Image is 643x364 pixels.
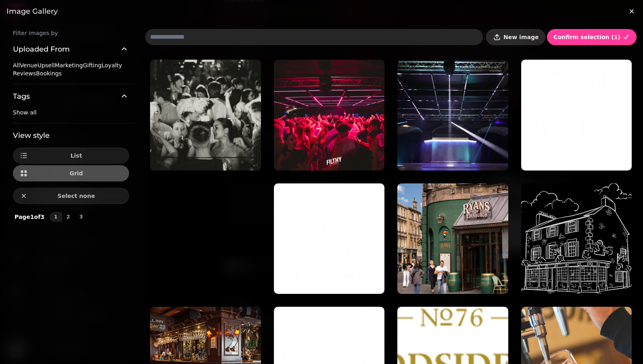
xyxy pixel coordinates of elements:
[55,62,83,69] span: Marketing
[13,37,129,61] button: Uploaded From
[65,214,71,219] span: 2
[553,34,620,40] span: Confirm selection ( 1 )
[486,29,545,45] button: New image
[75,212,88,222] button: 3
[274,60,385,171] img: 9b048d_e1be6e3f29d2481fb0239528e7413174~mv2.jpg
[13,70,36,77] span: Reviews
[521,183,632,294] img: old bell line drawing (2).png
[13,188,129,204] button: Select none
[150,60,261,171] img: Screenshot 2025-08-12 at 08.19.42.png
[547,29,637,45] button: Confirm selection (1)
[62,212,75,222] button: 2
[52,214,59,219] span: 1
[30,193,122,199] span: Select none
[11,213,48,221] p: Page 1 of 3
[6,29,136,37] label: Filter images by
[274,183,385,294] img: WN_LOGO_WHITE.png
[13,148,129,164] button: List
[13,109,37,116] span: Show all
[30,171,122,176] span: Grid
[38,62,55,69] span: Upsell
[30,153,122,158] span: List
[49,212,88,222] nav: Pagination
[20,62,37,69] span: Venue
[49,212,62,222] button: 1
[13,130,129,141] h3: View style
[13,61,129,84] div: Uploaded From
[78,214,84,219] span: 3
[13,165,129,181] button: Grid
[6,6,637,16] h3: Image gallery
[36,70,62,77] span: Bookings
[397,60,508,171] img: b9be0c_46c2b8418b7d41b197efd6f49a3ac82d~mv2.jpg
[13,84,129,108] button: Tags
[521,60,632,171] img: WN_LOGO_WHITE1.png
[13,108,129,123] div: Tags
[503,34,539,40] span: New image
[13,62,20,69] span: All
[83,62,102,69] span: Gifting
[102,62,122,69] span: Loyalty
[397,183,508,294] img: 13da7e_1939a66866e24ebbb0fffc47ef0b8d29~mv2 (1).jpg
